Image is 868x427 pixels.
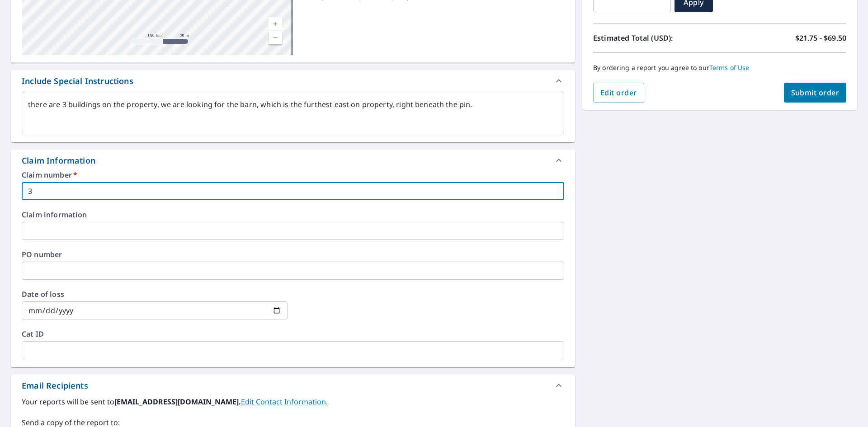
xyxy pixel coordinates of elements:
[11,375,575,396] div: Email Recipients
[114,397,241,407] b: [EMAIL_ADDRESS][DOMAIN_NAME].
[22,291,288,298] label: Date of loss
[795,33,846,43] p: $21.75 - $69.50
[593,33,720,43] p: Estimated Total (USD):
[600,88,637,98] span: Edit order
[269,31,282,44] a: Current Level 18, Zoom Out
[22,75,133,87] div: Include Special Instructions
[22,330,564,338] label: Cat ID
[241,397,328,407] a: EditContactInfo
[22,171,564,178] label: Claim number
[791,88,840,98] span: Submit order
[784,83,847,103] button: Submit order
[269,17,282,31] a: Current Level 18, Zoom In
[11,70,575,92] div: Include Special Instructions
[593,83,644,103] button: Edit order
[28,100,558,126] textarea: there are 3 buildings on the property, we are looking for the barn, which is the furthest east on...
[22,155,95,167] div: Claim Information
[22,211,564,218] label: Claim information
[22,396,564,407] label: Your reports will be sent to
[593,64,846,72] p: By ordering a report you agree to our
[22,251,564,258] label: PO number
[11,150,575,171] div: Claim Information
[709,63,750,72] a: Terms of Use
[22,380,88,392] div: Email Recipients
